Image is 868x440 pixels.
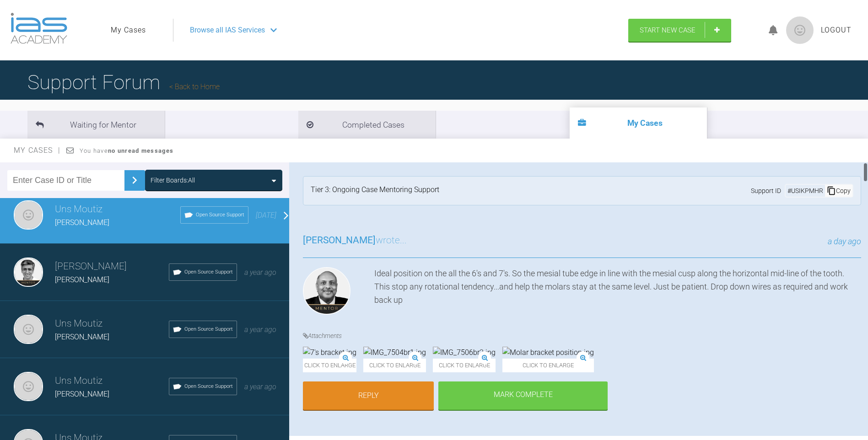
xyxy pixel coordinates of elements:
span: [PERSON_NAME] [55,333,109,341]
span: Click to enlarge [363,359,426,373]
span: [PERSON_NAME] [303,235,376,246]
li: My Cases [570,107,707,139]
span: Open Source Support [184,268,233,276]
img: Asif Chatoo [14,258,43,287]
a: My Cases [111,24,146,36]
span: Open Source Support [184,325,233,333]
span: Support ID [751,186,781,196]
img: IMG_7506br2.jpg [433,347,496,359]
span: [PERSON_NAME] [55,218,109,227]
span: Open Source Support [184,382,233,391]
div: Copy [825,185,852,197]
h3: Uns Moutiz [55,202,180,217]
span: Browse all IAS Services [190,24,265,36]
div: Ideal position on the all the 6's and 7's. So the mesial tube edge in line with the mesial cusp a... [374,267,861,318]
a: Back to Home [169,82,220,91]
span: My Cases [14,146,61,155]
span: [PERSON_NAME] [55,390,109,398]
span: Click to enlarge [433,359,496,373]
img: Molar bracket position.jpg [502,347,594,359]
a: Reply [303,381,434,410]
h3: Uns Moutiz [55,316,169,332]
span: a year ago [244,268,276,277]
h3: [PERSON_NAME] [55,259,169,274]
img: Uns Moutiz [14,200,43,230]
div: # USIKPMHR [786,186,825,196]
h3: Uns Moutiz [55,373,169,389]
img: IMG_7504br1.jpg [363,347,426,359]
span: [DATE] [256,211,276,220]
h4: Attachments [303,331,861,341]
span: Open Source Support [196,211,244,219]
img: chevronRight.28bd32b0.svg [127,173,142,188]
a: Start New Case [628,19,731,42]
img: Uns Moutiz [14,372,43,401]
img: profile.png [786,16,814,44]
div: Tier 3: Ongoing Case Mentoring Support [311,184,439,198]
li: Waiting for Mentor [27,111,165,139]
img: 7's bracket.jpg [303,347,356,359]
strong: no unread messages [108,147,173,154]
span: a year ago [244,325,276,334]
span: Start New Case [640,26,695,34]
h3: wrote... [303,233,407,248]
img: logo-light.3e3ef733.png [11,13,67,44]
span: Click to enlarge [502,359,594,373]
li: Completed Cases [298,111,436,139]
span: a day ago [828,236,861,246]
span: [PERSON_NAME] [55,275,109,284]
input: Enter Case ID or Title [7,170,124,191]
div: Mark Complete [438,381,608,410]
span: a year ago [244,382,276,391]
span: Click to enlarge [303,359,356,373]
span: You have [80,147,173,154]
h1: Support Forum [27,66,220,98]
img: Uns Moutiz [14,315,43,344]
div: Filter Boards: All [151,175,195,185]
img: Utpalendu Bose [303,267,350,315]
a: Logout [821,24,852,36]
